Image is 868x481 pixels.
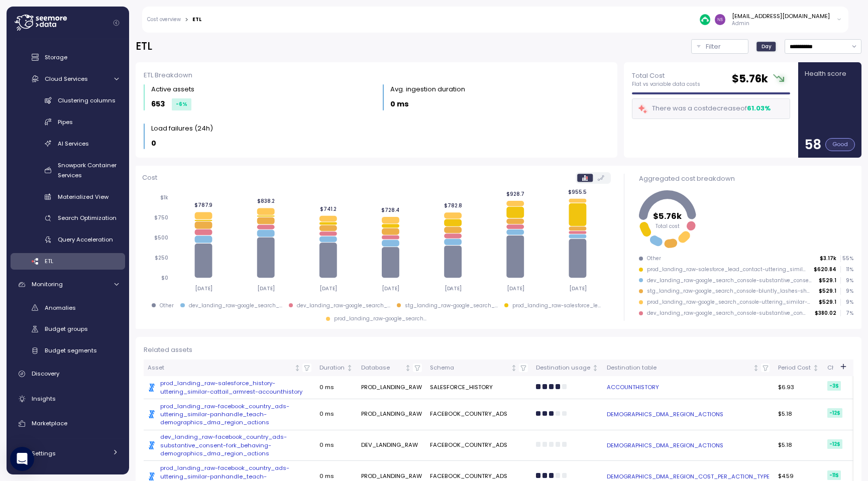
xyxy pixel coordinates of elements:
[32,449,56,457] span: Settings
[390,84,465,94] div: Avg. ingestion duration
[32,395,56,403] span: Insights
[706,42,721,52] p: Filter
[11,253,125,270] a: ETL
[774,359,823,377] th: Period CostNot sorted
[144,70,609,80] div: ETL Breakdown
[58,235,113,244] span: Query Acceleration
[357,376,426,399] td: PROD_LANDING_RAW
[632,81,700,88] p: Flat vs variable data costs
[148,433,311,457] div: dev_landing_raw-facebook_country_ads-substantive_consent-fork_behaving-demographics_dma_region_ac...
[445,202,463,209] tspan: $782.8
[752,365,759,372] div: Not sorted
[361,364,403,373] div: Database
[195,285,212,292] tspan: [DATE]
[11,210,125,226] a: Search Optimization
[426,359,532,377] th: SchemaNot sorted
[647,288,812,295] div: stg_landing_raw-google_search_console-bluntly_lashes-shoots_blown-keyword_page_report
[815,310,836,317] p: $380.02
[637,103,771,114] div: There was a cost decrease of
[639,174,853,184] div: Aggregated cost breakdown
[151,124,213,134] div: Load failures (24h)
[160,302,174,309] div: Other
[32,370,59,378] span: Discovery
[532,359,603,377] th: Destination usageNot sorted
[827,408,842,418] div: -12 $
[58,140,89,148] span: AI Services
[45,325,88,333] span: Budget groups
[774,376,823,399] td: $6.93
[45,53,67,61] span: Storage
[315,359,357,377] th: DurationNot sorted
[148,402,311,427] a: prod_landing_raw-facebook_country_ads-uttering_similar-panhandle_teach-demographics_dma_region_ac...
[11,188,125,205] a: Materialized View
[144,359,315,377] th: AssetNot sorted
[647,310,808,317] div: dev_landing_raw-google_search_console-substantive_consent-quadrant_unfavourable-keyword_site_repo...
[319,364,345,373] div: Duration
[297,302,390,309] div: dev_landing_raw-google_search_ ...
[732,12,830,20] div: [EMAIL_ADDRESS][DOMAIN_NAME]
[11,70,125,87] a: Cloud Services
[194,202,213,208] tspan: $787.9
[136,39,152,54] h2: ETL
[507,191,525,197] tspan: $928.7
[812,365,819,372] div: Not sorted
[11,413,125,433] a: Marketplace
[841,255,853,262] p: 55 %
[805,69,846,79] p: Health score
[192,17,201,22] div: ETL
[155,255,168,261] tspan: $250
[11,113,125,130] a: Pipes
[160,194,168,201] tspan: $1k
[11,157,125,183] a: Snowpark Container Services
[607,441,770,449] a: DEMOGRAPHICS_DMA_REGION_ACTIONS
[607,472,770,480] a: DEMOGRAPHICS_DMA_REGION_COST_PER_ACTION_TYPE
[632,71,700,81] p: Total Cost
[827,439,842,449] div: -12 $
[404,365,411,372] div: Not sorted
[691,39,748,54] button: Filter
[315,399,357,430] td: 0 ms
[45,75,88,83] span: Cloud Services
[161,275,168,281] tspan: $0
[32,280,63,288] span: Monitoring
[357,399,426,430] td: PROD_LANDING_RAW
[11,444,125,464] a: Settings
[148,364,292,373] div: Asset
[383,285,400,292] tspan: [DATE]
[144,345,853,355] div: Related assets
[346,365,353,372] div: Not sorted
[294,365,301,372] div: Not sorted
[11,92,125,108] a: Clustering columns
[58,96,116,104] span: Clustering columns
[151,98,165,110] p: 653
[258,285,275,292] tspan: [DATE]
[647,277,812,284] div: dev_landing_raw-google_search_console-substantive_consent-quadrant_unfavourable-keyword_page_report
[732,72,768,86] h2: $ 5.76k
[592,365,599,372] div: Not sorted
[11,231,125,248] a: Query Acceleration
[508,285,525,292] tspan: [DATE]
[151,138,156,149] p: 0
[827,381,841,391] div: -3 $
[426,376,532,399] td: SALESFORCE_HISTORY
[841,266,853,273] p: 11 %
[647,299,812,306] div: prod_landing_raw-google_search_console-uttering_similar-hydrate_sensory-keyword_page_report
[357,430,426,461] td: DEV_LANDING_RAW
[45,304,76,312] span: Anomalies
[774,430,823,461] td: $5.18
[827,364,856,373] div: Change $
[172,98,191,110] div: -6 %
[10,447,34,471] div: Open Intercom Messenger
[58,214,117,222] span: Search Optimization
[382,207,400,213] tspan: $728.4
[570,285,588,292] tspan: [DATE]
[315,376,357,399] td: 0 ms
[715,14,725,25] img: d8f3371d50c36e321b0eb15bc94ec64c
[653,210,682,222] tspan: $5.76k
[841,299,853,306] p: 9 %
[426,430,532,461] td: FACEBOOK_COUNTRY_ADS
[58,193,108,201] span: Materialized View
[151,84,194,94] div: Active assets
[819,299,836,306] p: $529.1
